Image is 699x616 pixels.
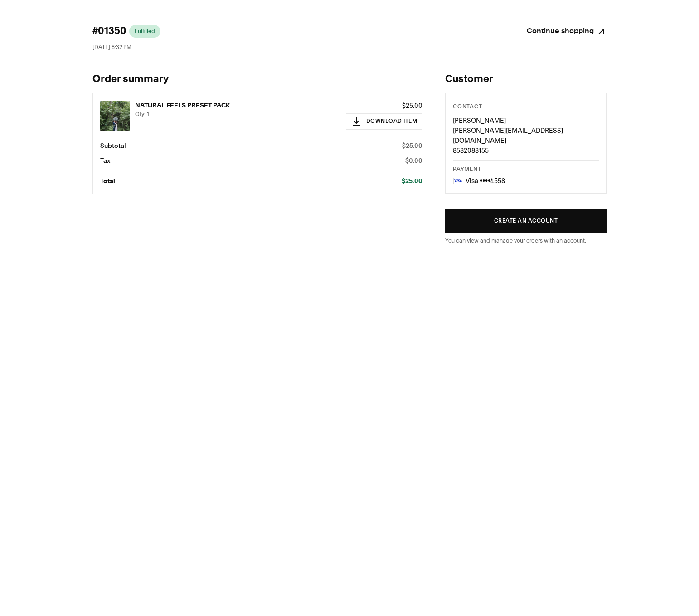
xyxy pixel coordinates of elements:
img: NATURAL FEELS PRESET PACK [100,101,130,131]
p: Visa ••••4558 [466,176,505,186]
p: $25.00 [346,101,423,111]
span: 8582088155 [453,146,489,155]
p: $0.00 [405,156,422,166]
span: [PERSON_NAME] [453,116,506,125]
h2: Customer [445,73,607,86]
p: NATURAL FEELS PRESET PACK [135,101,341,111]
a: Continue shopping [527,25,607,38]
span: Contact [453,104,482,110]
span: Qty: 1 [135,111,149,117]
span: Fulfilled [135,28,155,35]
span: Payment [453,167,481,172]
span: [DATE] 8:32 PM [92,44,131,50]
p: $25.00 [402,176,422,186]
button: Download Item [346,113,423,130]
span: [PERSON_NAME][EMAIL_ADDRESS][DOMAIN_NAME] [453,126,563,145]
p: Tax [100,156,110,166]
p: Subtotal [100,141,126,151]
span: #01350 [92,25,126,38]
h1: Order summary [92,73,430,86]
p: $25.00 [402,141,422,151]
p: Total [100,176,115,186]
button: Create an account [445,209,607,233]
span: You can view and manage your orders with an account. [445,237,586,244]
